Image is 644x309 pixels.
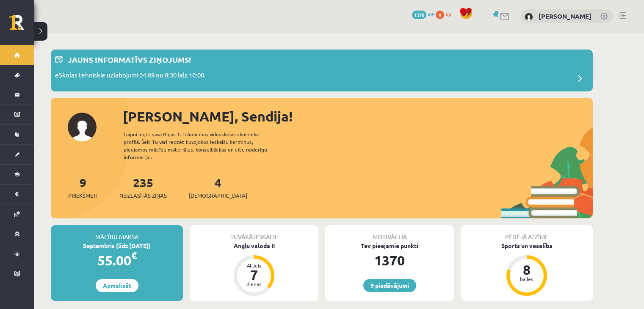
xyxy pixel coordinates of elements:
span: xp [445,11,451,17]
div: Sports un veselība [461,241,593,250]
div: Tuvākā ieskaite [190,225,318,241]
div: [PERSON_NAME], Sendija! [123,106,593,127]
div: Septembris (līdz [DATE]) [51,241,183,250]
span: 0 [436,11,444,19]
span: [DEMOGRAPHIC_DATA] [189,191,247,200]
p: eSkolas tehniskie uzlabojumi 04.09 no 8:30 līdz 10:00. [55,70,206,82]
a: Rīgas 1. Tālmācības vidusskola [9,15,34,36]
div: 7 [241,268,267,281]
p: Jauns informatīvs ziņojums! [68,54,191,65]
div: balles [514,276,539,281]
span: € [131,249,137,262]
a: 4[DEMOGRAPHIC_DATA] [189,175,247,200]
span: Neizlasītās ziņas [119,191,167,200]
a: 9 piedāvājumi [363,279,416,292]
div: dienas [241,281,267,287]
div: Laipni lūgts savā Rīgas 1. Tālmācības vidusskolas skolnieka profilā. Šeit Tu vari redzēt tuvojošo... [124,130,282,161]
a: 1370 mP [412,11,434,17]
div: Motivācija [325,225,454,241]
div: 1370 [325,250,454,270]
div: 8 [514,263,539,276]
a: [PERSON_NAME] [539,12,591,20]
a: Angļu valoda II Atlicis 7 dienas [190,241,318,297]
a: 235Neizlasītās ziņas [119,175,167,200]
span: Priekšmeti [68,191,97,200]
a: 0 xp [436,11,455,17]
div: Tev pieejamie punkti [325,241,454,250]
a: Jauns informatīvs ziņojums! eSkolas tehniskie uzlabojumi 04.09 no 8:30 līdz 10:00. [55,54,589,87]
div: Angļu valoda II [190,241,318,250]
div: Atlicis [241,263,267,268]
div: Mācību maksa [51,225,183,241]
img: Sendija Zeltmate [525,13,533,21]
span: 1370 [412,11,426,19]
a: Sports un veselība 8 balles [461,241,593,297]
a: Apmaksāt [96,279,138,292]
div: 55.00 [51,250,183,270]
a: 9Priekšmeti [68,175,97,200]
div: Pēdējā atzīme [461,225,593,241]
span: mP [428,11,434,17]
